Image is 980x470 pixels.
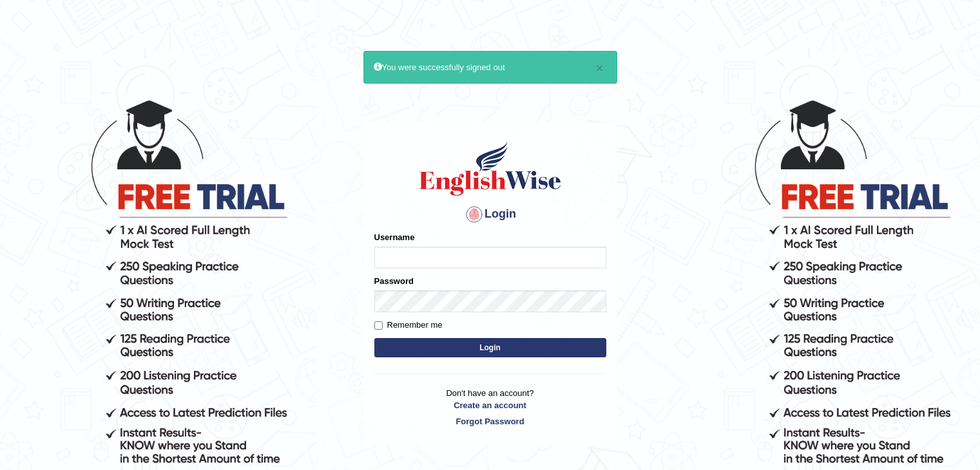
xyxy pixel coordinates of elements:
label: Username [374,231,415,243]
button: × [595,61,603,75]
label: Remember me [374,319,443,332]
input: Remember me [374,321,383,330]
a: Create an account [374,399,606,411]
a: Forgot Password [374,415,606,428]
button: Login [374,338,606,357]
img: Logo of English Wise sign in for intelligent practice with AI [417,140,564,198]
p: Don't have an account? [374,387,606,427]
div: You were successfully signed out [363,51,617,84]
h4: Login [374,204,606,225]
label: Password [374,275,414,287]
